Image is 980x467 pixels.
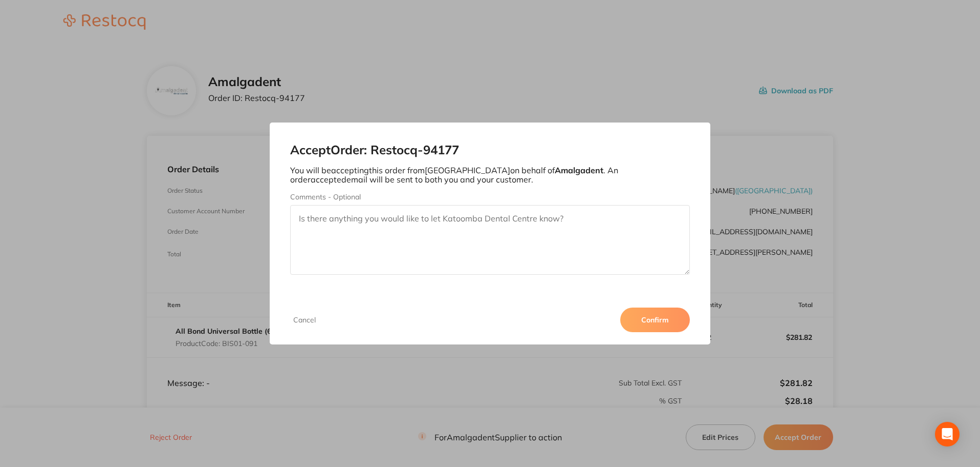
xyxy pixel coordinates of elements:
h2: Accept Order: Restocq- 94177 [290,143,690,157]
div: Open Intercom Messenger [935,422,960,446]
b: Amalgadent [555,165,603,175]
label: Comments - Optional [290,193,690,201]
button: Confirm [620,308,690,332]
p: You will be accepting this order from [GEOGRAPHIC_DATA] on behalf of . An order accepted email wi... [290,166,690,185]
button: Cancel [290,315,319,324]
